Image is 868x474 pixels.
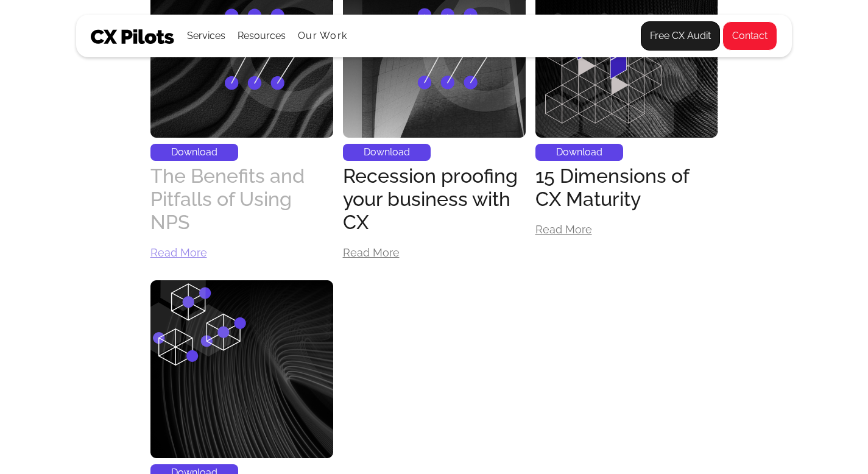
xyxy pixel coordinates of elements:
[722,21,777,51] a: Contact
[298,30,347,41] a: Our Work
[150,144,238,161] div: Download
[641,21,720,51] a: Free CX Audit
[343,144,431,161] div: Download
[535,144,623,161] div: Download
[343,247,400,258] div: Read More
[238,15,286,57] div: Resources
[150,164,333,234] div: The Benefits and Pitfalls of Using NPS
[187,15,225,57] div: Services
[150,247,207,258] div: Read More
[187,27,225,44] div: Services
[343,164,526,234] div: Recession proofing your business with CX
[535,164,718,211] div: 15 Dimensions of CX Maturity
[238,27,286,44] div: Resources
[535,224,592,235] div: Read More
